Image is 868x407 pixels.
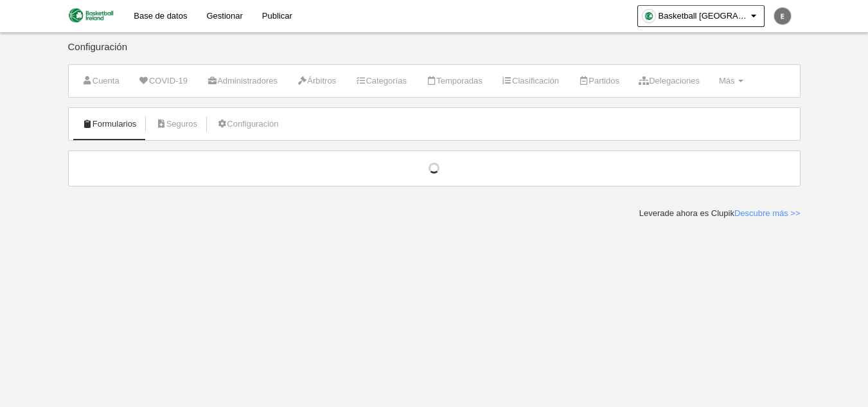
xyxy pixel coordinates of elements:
span: Más [719,76,735,86]
a: Configuración [209,114,285,134]
a: Descubre más >> [734,208,801,218]
a: Formularios [75,114,144,134]
a: Seguros [148,114,204,134]
img: c2l6ZT0zMHgzMCZmcz05JnRleHQ9RSZiZz03NTc1NzU%3D.png [774,8,791,24]
a: Partidos [571,71,626,91]
span: Basketball [GEOGRAPHIC_DATA] [659,10,748,23]
a: Más [712,71,750,91]
a: Categorías [348,71,414,91]
a: Cuenta [75,71,127,91]
a: Clasificación [495,71,566,91]
a: Árbitros [290,71,343,91]
a: Basketball [GEOGRAPHIC_DATA] [637,5,765,27]
a: Delegaciones [632,71,707,91]
div: Configuración [68,42,801,64]
a: COVID-19 [132,71,195,91]
a: Administradores [200,71,285,91]
img: Basketball Ireland [68,8,114,23]
a: Temporadas [419,71,490,91]
div: Cargando [82,163,787,174]
div: Leverade ahora es Clupik [639,208,801,219]
img: OaaJZQfHJV54.30x30.jpg [642,10,655,23]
